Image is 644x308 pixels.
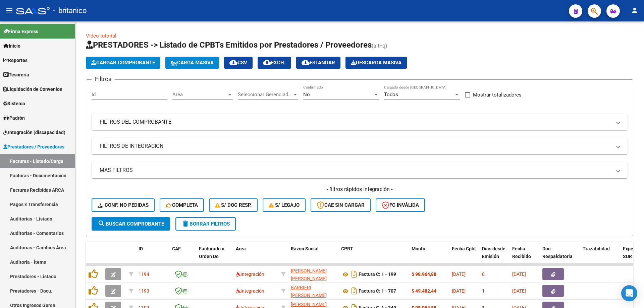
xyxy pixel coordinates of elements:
[302,58,310,66] mat-icon: cloud_download
[291,268,327,281] span: [PERSON_NAME] [PERSON_NAME]
[412,246,425,251] span: Monto
[359,272,396,277] strong: Factura C: 1 - 199
[376,198,425,212] button: FC Inválida
[92,198,155,212] button: Conf. no pedidas
[92,217,170,231] button: Buscar Comprobante
[345,57,407,69] button: Descarga Masiva
[166,202,198,208] span: Completa
[92,138,628,154] mat-expansion-panel-header: FILTROS DE INTEGRACION
[139,288,149,294] span: 1193
[359,289,396,294] strong: Factura C: 1 - 707
[291,267,336,281] div: 27299458380
[92,74,115,84] h3: Filtros
[136,242,169,271] datatable-header-cell: ID
[631,6,639,14] mat-icon: person
[291,246,319,251] span: Razón Social
[263,58,271,66] mat-icon: cloud_download
[372,43,387,49] span: (alt+q)
[338,242,409,271] datatable-header-cell: CPBT
[172,246,181,251] span: CAE
[350,269,359,280] i: Descargar documento
[199,246,224,259] span: Facturado x Orden De
[92,186,628,193] h4: - filtros rápidos Integración -
[181,220,190,228] mat-icon: delete
[542,246,573,259] span: Doc Respaldatoria
[512,271,526,277] span: [DATE]
[100,118,611,126] mat-panel-title: FILTROS DEL COMPROBANTE
[139,271,149,277] span: 1194
[382,202,419,208] span: FC Inválida
[3,100,25,107] span: Sistema
[175,217,236,231] button: Borrar Filtros
[172,91,227,98] span: Area
[291,285,327,298] span: BARBIERI [PERSON_NAME]
[479,242,509,271] datatable-header-cell: Días desde Emisión
[258,57,291,69] button: EXCEL
[482,288,485,294] span: 1
[452,288,466,294] span: [DATE]
[452,246,476,251] span: Fecha Cpbt
[263,60,286,66] span: EXCEL
[224,57,253,69] button: CSV
[3,85,62,93] span: Liquidación de Convenios
[3,71,29,78] span: Tesorería
[345,57,407,69] app-download-masive: Descarga masiva de comprobantes (adjuntos)
[269,202,300,208] span: S/ legajo
[384,91,398,98] span: Todos
[452,271,466,277] span: [DATE]
[341,246,353,251] span: CPBT
[91,60,155,66] span: Cargar Comprobante
[229,58,237,66] mat-icon: cloud_download
[350,286,359,296] i: Descargar documento
[98,202,149,208] span: Conf. no pedidas
[303,91,310,98] span: No
[209,198,258,212] button: S/ Doc Resp.
[512,246,531,259] span: Fecha Recibido
[311,198,371,212] button: CAE SIN CARGAR
[53,3,87,18] span: - britanico
[482,246,505,259] span: Días desde Emisión
[263,198,306,212] button: S/ legajo
[3,143,64,150] span: Prestadores / Proveedores
[621,285,637,301] div: Open Intercom Messenger
[196,242,233,271] datatable-header-cell: Facturado x Orden De
[233,242,278,271] datatable-header-cell: Area
[288,242,338,271] datatable-header-cell: Razón Social
[181,221,230,227] span: Borrar Filtros
[171,60,214,66] span: Carga Masiva
[5,6,13,14] mat-icon: menu
[236,246,246,251] span: Area
[98,221,164,227] span: Buscar Comprobante
[409,242,449,271] datatable-header-cell: Monto
[512,288,526,294] span: [DATE]
[412,271,436,277] strong: $ 98.964,88
[3,42,20,50] span: Inicio
[169,242,196,271] datatable-header-cell: CAE
[3,129,65,136] span: Integración (discapacidad)
[98,220,106,228] mat-icon: search
[412,288,436,294] strong: $ 49.482,44
[236,288,264,294] span: Integración
[100,167,611,174] mat-panel-title: MAS FILTROS
[236,271,264,277] span: Integración
[215,202,252,208] span: S/ Doc Resp.
[100,142,611,150] mat-panel-title: FILTROS DE INTEGRACION
[302,60,335,66] span: Estandar
[540,242,580,271] datatable-header-cell: Doc Respaldatoria
[351,60,401,66] span: Descarga Masiva
[160,198,204,212] button: Completa
[139,246,143,251] span: ID
[449,242,479,271] datatable-header-cell: Fecha Cpbt
[509,242,540,271] datatable-header-cell: Fecha Recibido
[238,91,292,98] span: Seleccionar Gerenciador
[3,57,28,64] span: Reportes
[3,28,38,35] span: Firma Express
[86,40,372,50] span: PRESTADORES -> Listado de CPBTs Emitidos por Prestadores / Proveedores
[296,57,340,69] button: Estandar
[317,202,365,208] span: CAE SIN CARGAR
[482,271,485,277] span: 8
[580,242,620,271] datatable-header-cell: Trazabilidad
[165,57,219,69] button: Carga Masiva
[92,162,628,178] mat-expansion-panel-header: MAS FILTROS
[86,33,116,39] a: Video tutorial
